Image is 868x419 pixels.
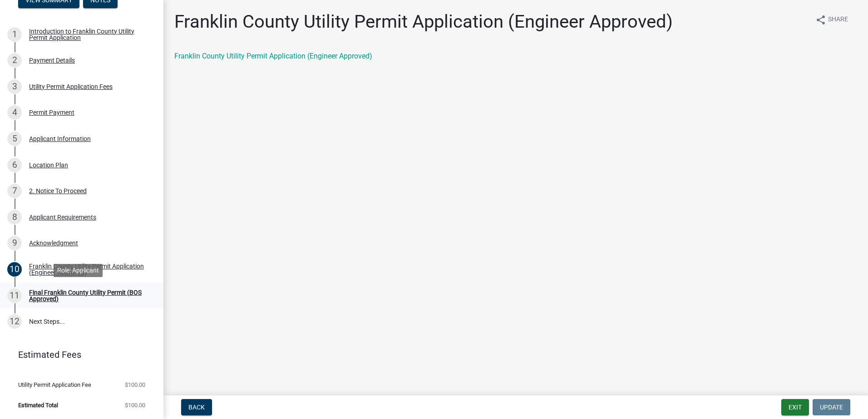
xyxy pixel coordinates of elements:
div: 7 [7,184,22,198]
div: Introduction to Franklin County Utility Permit Application [29,28,149,41]
div: Franklin County Utility Permit Application (Engineer Approved) [29,263,149,276]
button: shareShare [808,11,855,29]
div: 11 [7,288,22,303]
div: Permit Payment [29,109,74,116]
div: 1 [7,27,22,42]
span: $100.00 [125,402,145,408]
div: 2. Notice To Proceed [29,188,87,194]
i: share [815,15,826,25]
div: 6 [7,158,22,172]
div: Payment Details [29,57,75,63]
span: Utility Permit Application Fee [18,382,91,388]
a: Estimated Fees [7,346,149,364]
div: 4 [7,105,22,120]
div: Applicant Information [29,136,91,142]
div: Location Plan [29,162,68,168]
div: Applicant Requirements [29,214,96,220]
div: 3 [7,79,22,94]
span: Update [820,404,843,411]
button: Exit [781,399,809,415]
span: Estimated Total [18,402,58,408]
div: 8 [7,210,22,224]
div: Acknowledgment [29,240,78,246]
h1: Franklin County Utility Permit Application (Engineer Approved) [174,11,673,33]
div: 9 [7,236,22,250]
button: Back [181,399,212,415]
div: Role: Applicant [54,264,103,277]
span: $100.00 [125,382,145,388]
a: Franklin County Utility Permit Application (Engineer Approved) [174,52,372,60]
div: Utility Permit Application Fees [29,83,113,90]
div: 2 [7,53,22,68]
span: Share [828,15,848,25]
span: Back [188,404,205,411]
div: 5 [7,132,22,146]
div: Final Franklin County Utility Permit (BOS Approved) [29,289,149,302]
button: Update [813,399,850,415]
div: 12 [7,314,22,329]
div: 10 [7,262,22,277]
